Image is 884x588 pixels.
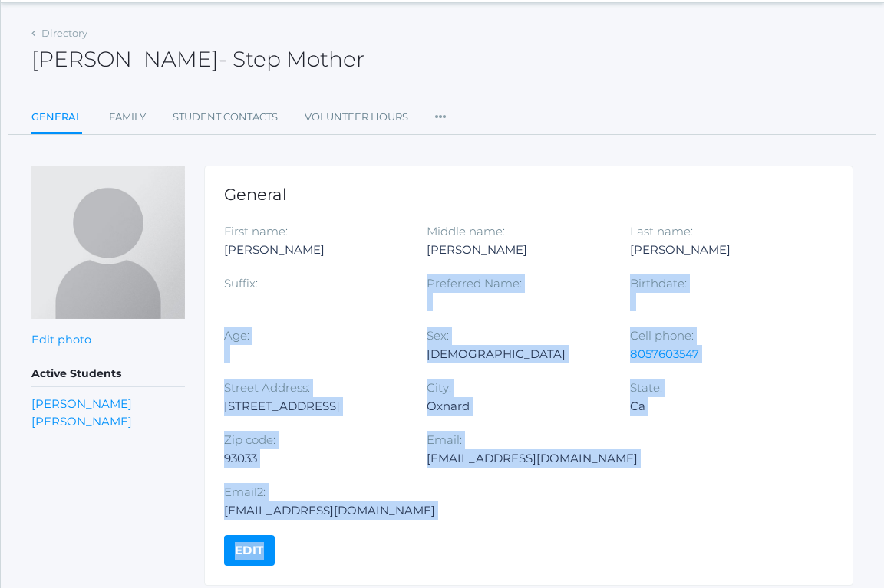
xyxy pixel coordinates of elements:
div: [PERSON_NAME] [427,241,606,259]
a: [PERSON_NAME] [31,414,132,429]
label: Email: [427,432,462,447]
label: Email2: [224,485,266,499]
a: Family [109,102,146,133]
label: Suffix: [224,276,258,291]
a: Edit [224,535,275,566]
label: Middle name: [427,224,505,238]
div: [EMAIL_ADDRESS][DOMAIN_NAME] [224,501,435,520]
label: Sex: [427,328,449,343]
label: Street Address: [224,380,310,395]
div: [PERSON_NAME] [630,241,810,259]
a: General [31,102,82,135]
a: Edit photo [31,333,91,347]
div: [EMAIL_ADDRESS][DOMAIN_NAME] [427,449,638,468]
h5: Active Students [31,361,185,387]
h1: General [224,186,833,203]
label: State: [630,380,662,395]
div: [STREET_ADDRESS] [224,397,404,416]
div: [PERSON_NAME] [224,241,404,259]
label: Zip code: [224,432,275,447]
span: - Step Mother [219,46,364,72]
div: Oxnard [427,397,606,416]
a: 8057603547 [630,347,699,361]
label: First name: [224,224,288,238]
a: Volunteer Hours [305,102,408,133]
div: 93033 [224,449,404,468]
label: Age: [224,328,249,343]
a: Directory [41,27,87,39]
a: Student Contacts [173,102,278,133]
label: Birthdate: [630,276,687,291]
img: Vanessa Lopez [31,166,185,319]
label: Preferred Name: [427,276,522,291]
a: [PERSON_NAME] [31,396,132,411]
label: Cell phone: [630,328,694,343]
div: [DEMOGRAPHIC_DATA] [427,345,606,363]
label: City: [427,380,451,395]
label: Last name: [630,224,693,238]
h2: [PERSON_NAME] [31,48,364,71]
div: Ca [630,397,810,416]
